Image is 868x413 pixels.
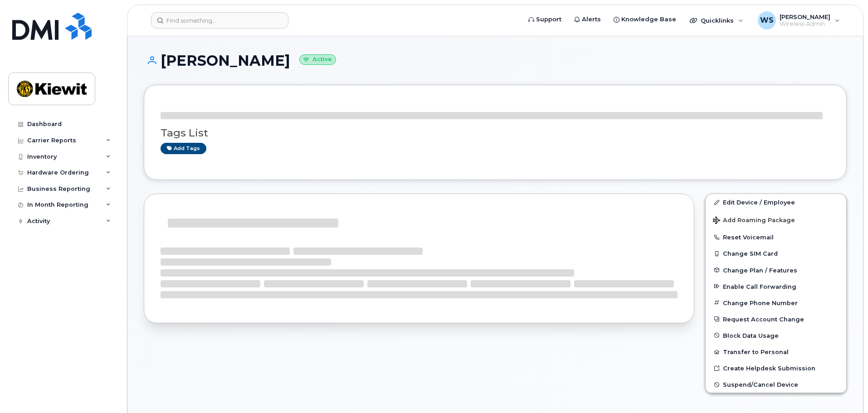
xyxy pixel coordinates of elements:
a: Edit Device / Employee [706,194,846,210]
a: Add tags [161,143,206,154]
button: Enable Call Forwarding [706,278,846,295]
small: Active [299,54,336,65]
span: Change Plan / Features [723,267,797,273]
button: Suspend/Cancel Device [706,376,846,393]
h3: Tags List [161,127,830,139]
button: Add Roaming Package [706,210,846,229]
button: Request Account Change [706,311,846,327]
button: Change Phone Number [706,295,846,311]
button: Block Data Usage [706,327,846,344]
h1: [PERSON_NAME] [144,53,847,68]
span: Add Roaming Package [713,217,795,225]
a: Create Helpdesk Submission [706,360,846,376]
button: Transfer to Personal [706,344,846,360]
button: Change Plan / Features [706,262,846,278]
span: Enable Call Forwarding [723,283,796,290]
button: Change SIM Card [706,245,846,262]
button: Reset Voicemail [706,229,846,245]
span: Suspend/Cancel Device [723,381,798,388]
